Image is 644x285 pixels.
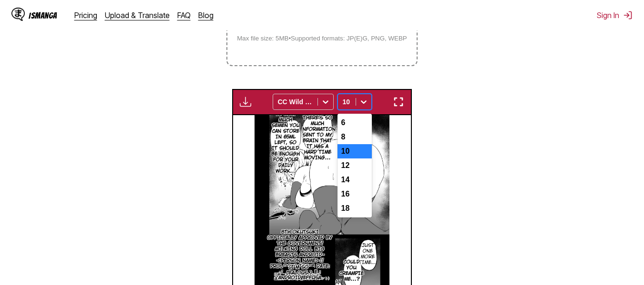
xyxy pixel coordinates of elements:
[74,10,97,20] a: Pricing
[337,158,372,173] div: 12
[597,10,633,20] button: Sign In
[337,130,372,144] div: 8
[337,144,372,158] div: 10
[357,241,379,267] p: Just one more time...
[11,8,25,21] img: IsManga Logo
[198,10,214,20] a: Blog
[337,187,372,201] div: 16
[29,11,57,20] div: IsManga
[177,10,191,20] a: FAQ
[393,96,404,108] img: Enter fullscreen
[229,35,415,42] small: Max file size: 5MB • Supported formats: JP(E)G, PNG, WEBP
[240,96,251,108] img: Download translated images
[337,116,372,130] div: 6
[623,10,633,20] img: Sign out
[337,173,372,187] div: 14
[105,10,170,20] a: Upload & Translate
[337,201,372,216] div: 18
[265,227,335,283] p: 8th Okutsuki officially approved by the government! Milking Doll Big Breasts android-[PERSON_NAME...
[11,8,74,23] a: IsManga LogoIsManga
[298,102,337,163] p: Master... I'm sorry. There's so much information sent to my brain that it has a hard time moving...
[283,263,314,278] p: (I'm so jealous.)
[269,98,303,176] p: There's a limiter to how much semen you can store in 65ml left, so it should be enough for your d...
[337,257,366,284] p: Could you creampie me...?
